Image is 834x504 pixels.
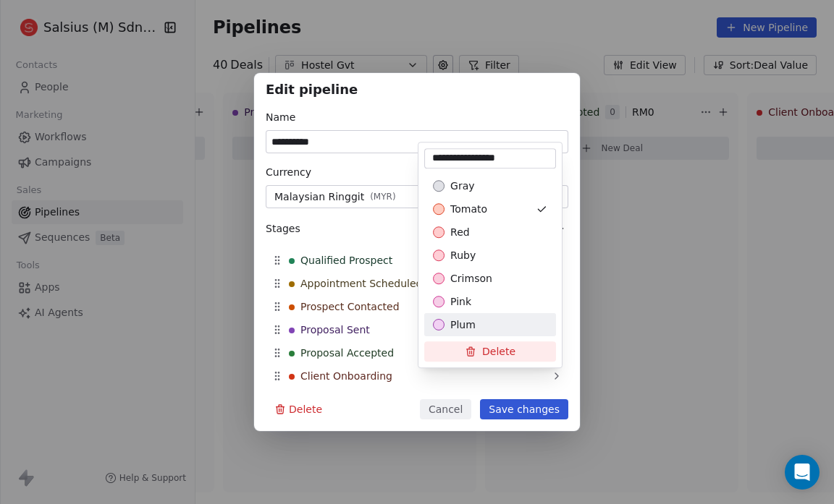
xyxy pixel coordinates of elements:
span: red [450,225,470,239]
span: plum [450,317,476,332]
span: tomato [450,202,487,216]
button: Delete [424,341,556,362]
span: crimson [450,271,492,286]
span: gray [450,179,474,193]
span: pink [450,294,471,309]
span: ruby [450,248,476,262]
